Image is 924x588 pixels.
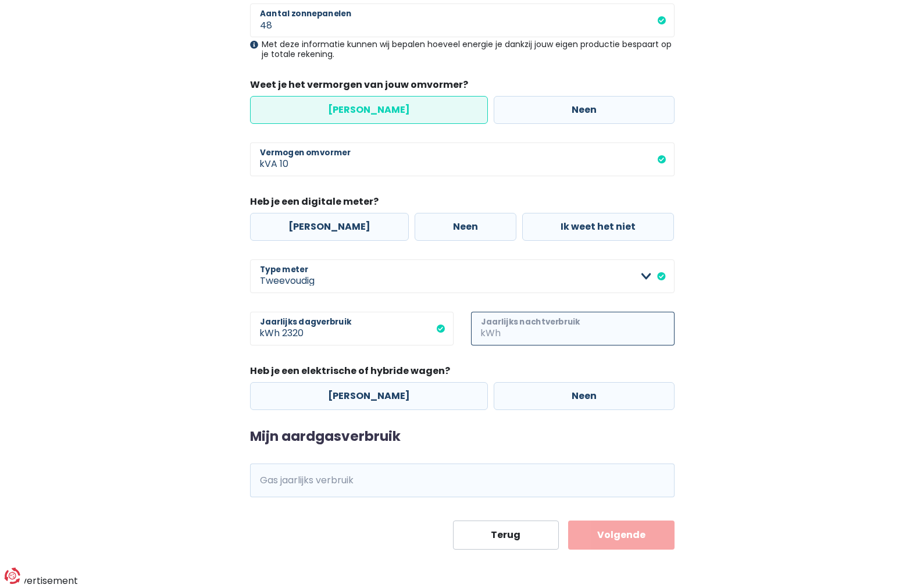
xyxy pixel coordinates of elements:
[250,464,282,497] span: kWh
[250,213,409,241] label: [PERSON_NAME]
[250,364,675,382] legend: Heb je een elektrische of hybride wagen?
[494,96,675,124] label: Neen
[471,312,503,345] span: kWh
[250,78,675,96] legend: Weet je het vermorgen van jouw omvormer?
[415,213,516,241] label: Neen
[494,382,675,410] label: Neen
[250,195,675,213] legend: Heb je een digitale meter?
[568,521,675,550] button: Volgende
[250,96,488,124] label: [PERSON_NAME]
[250,312,282,345] span: kWh
[250,429,675,445] h2: Mijn aardgasverbruik
[250,142,280,176] span: kVA
[453,521,559,550] button: Terug
[250,382,488,410] label: [PERSON_NAME]
[522,213,674,241] label: Ik weet het niet
[250,40,675,59] div: Met deze informatie kunnen wij bepalen hoeveel energie je dankzij jouw eigen productie bespaart o...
